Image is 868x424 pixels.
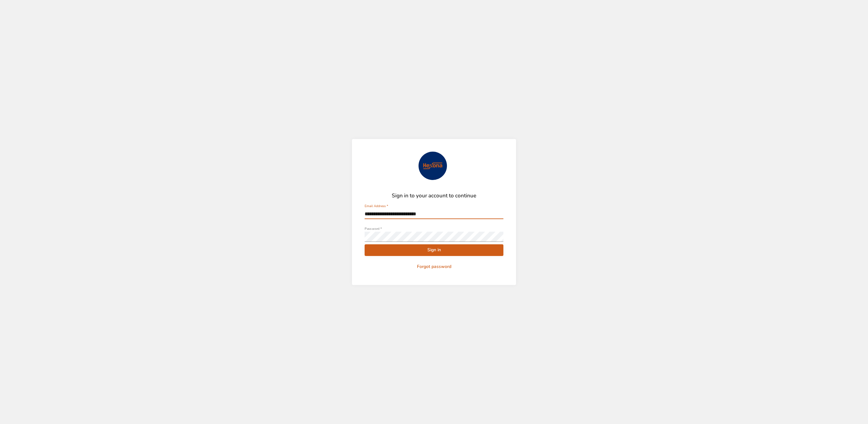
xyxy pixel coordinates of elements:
[365,193,503,199] h2: Sign in to your account to continue
[365,227,382,231] label: Password
[365,261,503,273] button: Forgot password
[370,246,498,254] span: Sign in
[365,244,503,256] button: Sign in
[365,205,388,208] label: Email Address
[419,152,447,180] img: Avatar
[367,263,501,271] span: Forgot password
